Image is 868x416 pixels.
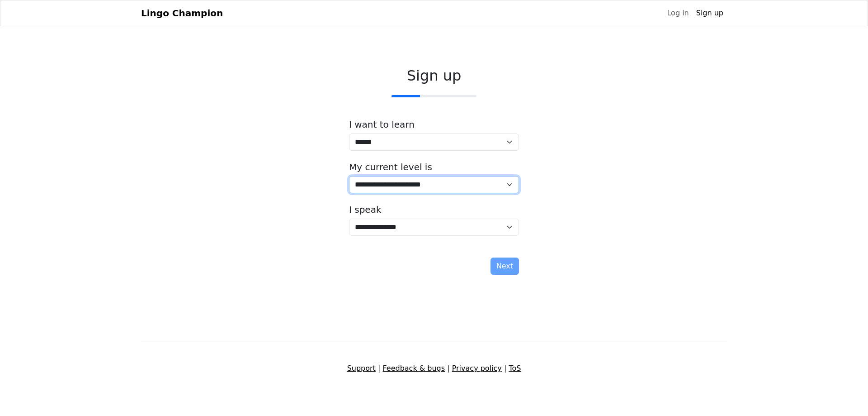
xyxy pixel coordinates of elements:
a: ToS [509,364,521,373]
a: Sign up [693,4,727,22]
a: Support [347,364,376,373]
a: Feedback & bugs [382,364,445,373]
label: I want to learn [349,119,415,130]
h2: Sign up [349,67,519,84]
label: My current level is [349,162,432,172]
a: Log in [663,4,692,22]
label: I speak [349,204,382,215]
a: Lingo Champion [141,4,223,22]
div: | | | [136,363,732,374]
a: Privacy policy [452,364,502,373]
